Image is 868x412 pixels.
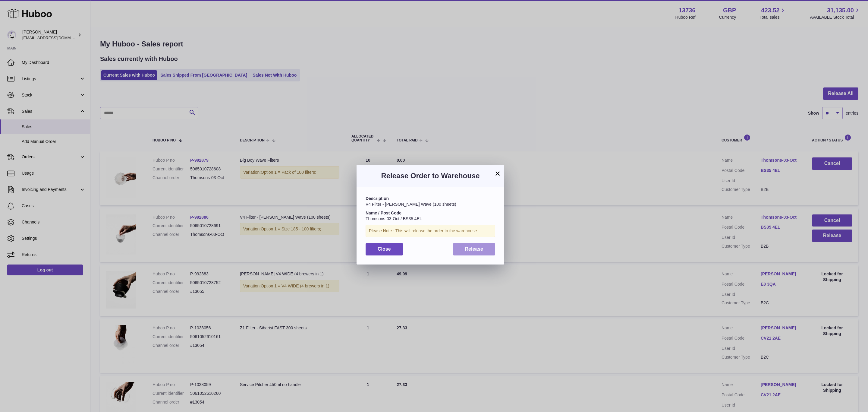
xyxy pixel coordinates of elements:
button: × [494,170,501,177]
span: Thomsons-03-Oct / BS35 4EL [366,216,422,221]
span: Release [465,246,483,252]
span: V4 Filter - [PERSON_NAME] Wave (100 sheets) [366,202,456,207]
button: Close [366,243,403,255]
strong: Description [366,196,389,201]
button: Release [453,243,495,255]
strong: Name / Post Code [366,211,401,215]
div: Please Note : This will release the order to the warehouse [366,225,495,237]
h3: Release Order to Warehouse [366,171,495,181]
span: Close [378,246,391,252]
